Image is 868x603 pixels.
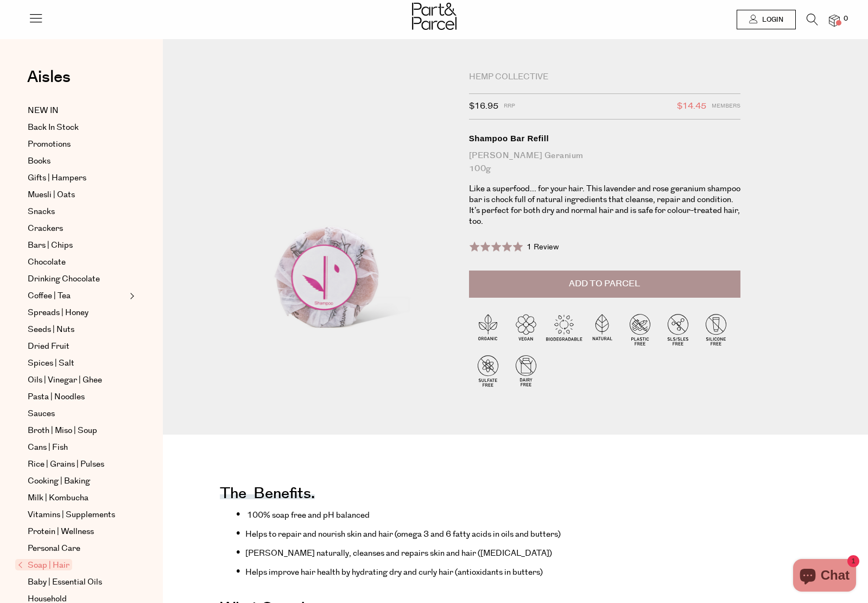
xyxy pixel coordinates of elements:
img: P_P-ICONS-Live_Bec_V11_Natural.svg [583,310,621,348]
span: Login [759,15,783,24]
a: NEW IN [28,104,126,117]
img: P_P-ICONS-Live_Bec_V11_Vegan.svg [507,310,545,348]
span: NEW IN [28,104,59,117]
span: Add to Parcel [569,278,640,290]
span: Bars | Chips [28,239,73,252]
li: 100% soap free and pH balanced [236,507,599,522]
a: Coffee | Tea [28,290,126,303]
span: 0 [841,14,851,24]
img: P_P-ICONS-Live_Bec_V11_Biodegradable.svg [545,310,583,348]
span: Broth | Miso | Soup [28,424,97,437]
span: Spices | Salt [28,357,74,370]
a: Muesli | Oats [28,189,126,202]
a: Cooking | Baking [28,475,126,488]
a: Pasta | Noodles [28,391,126,404]
a: Back In Stock [28,121,126,134]
button: Expand/Collapse Coffee | Tea [127,290,135,303]
a: Baby | Essential Oils [28,576,126,589]
a: Protein | Wellness [28,525,126,538]
span: Snacks [28,205,55,218]
inbox-online-store-chat: Shopify online store chat [790,559,859,594]
span: Drinking Chocolate [28,273,100,286]
span: Rice | Grains | Pulses [28,458,104,471]
li: [PERSON_NAME] naturally, cleanses and repairs skin and hair ([MEDICAL_DATA]) [236,545,599,560]
a: Spreads | Honey [28,306,126,319]
span: Sauces [28,407,55,420]
a: 0 [829,15,840,26]
span: $14.45 [677,99,706,114]
a: Rice | Grains | Pulses [28,458,126,471]
a: Spices | Salt [28,357,126,370]
span: Muesli | Oats [28,189,75,202]
span: Coffee | Tea [28,290,71,303]
span: Members [712,99,740,114]
span: Baby | Essential Oils [28,576,102,589]
span: Milk | Kombucha [28,492,88,505]
li: Helps improve hair health by hydrating dry and curly hair (antioxidants in butters) [236,564,599,579]
span: Dried Fruit [28,340,69,353]
a: Oils | Vinegar | Ghee [28,374,126,387]
span: Seeds | Nuts [28,323,74,336]
a: Milk | Kombucha [28,492,126,505]
h4: The benefits. [220,492,315,499]
a: Vitamins | Supplements [28,508,126,522]
span: Books [28,155,50,168]
a: Drinking Chocolate [28,273,126,286]
a: Broth | Miso | Soup [28,424,126,437]
span: Protein | Wellness [28,525,94,538]
div: Shampoo Bar Refill [469,133,740,144]
a: Crackers [28,222,126,235]
span: Back In Stock [28,121,79,134]
span: Aisles [27,65,71,89]
span: Personal Care [28,542,80,555]
a: Login [737,10,796,29]
img: P_P-ICONS-Live_Bec_V11_Dairy_Free.svg [507,351,545,390]
a: Gifts | Hampers [28,172,126,185]
img: P_P-ICONS-Live_Bec_V11_SLS-SLES_Free.svg [659,310,697,348]
a: Snacks [28,205,126,218]
div: [PERSON_NAME] Geranium 100g [469,149,740,175]
span: Cooking | Baking [28,475,90,488]
span: Crackers [28,222,63,235]
span: Pasta | Noodles [28,391,85,404]
img: P_P-ICONS-Live_Bec_V11_Silicone_Free.svg [697,310,735,348]
span: $16.95 [469,99,498,114]
a: Cans | Fish [28,441,126,454]
div: Hemp Collective [469,72,740,83]
img: Part&Parcel [412,3,457,30]
a: Bars | Chips [28,239,126,252]
a: Seeds | Nuts [28,323,126,336]
p: Like a superfood... for your hair. This lavender and rose geranium shampoo bar is chock full of n... [469,184,740,227]
span: Spreads | Honey [28,306,88,319]
a: Books [28,155,126,168]
img: P_P-ICONS-Live_Bec_V11_Plastic_Free.svg [621,310,659,348]
span: Cans | Fish [28,441,68,454]
span: Oils | Vinegar | Ghee [28,374,102,387]
span: RRP [504,99,515,114]
span: Promotions [28,138,71,151]
img: P_P-ICONS-Live_Bec_V11_Sulfate_Free.svg [469,351,507,390]
button: Add to Parcel [469,271,740,298]
a: Promotions [28,138,126,151]
span: 1 Review [527,242,559,253]
a: Chocolate [28,256,126,269]
a: Sauces [28,407,126,420]
a: Aisles [27,69,71,96]
img: P_P-ICONS-Live_Bec_V11_Organic.svg [469,310,507,348]
a: Dried Fruit [28,340,126,353]
span: Soap | Hair [15,559,72,570]
a: Personal Care [28,542,126,555]
span: Gifts | Hampers [28,172,86,185]
img: Shampoo Bar Refill [195,72,459,383]
span: Vitamins | Supplements [28,508,115,522]
a: Soap | Hair [18,559,126,572]
span: Chocolate [28,256,66,269]
li: Helps to repair and nourish skin and hair (omega 3 and 6 fatty acids in oils and butters) [236,526,599,541]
